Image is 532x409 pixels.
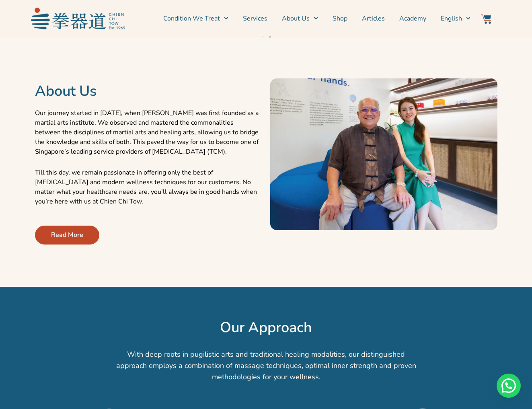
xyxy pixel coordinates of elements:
a: Services [243,8,267,29]
a: Read More [35,226,99,245]
h2: About Us [35,82,262,100]
img: Website Icon-03 [481,14,491,24]
nav: Menu [129,8,471,29]
a: Condition We Treat [163,8,228,29]
p: Our journey started in [DATE], when [PERSON_NAME] was first founded as a martial arts institute. ... [35,108,262,156]
a: Academy [399,8,426,29]
a: Shop [333,8,347,29]
a: About Us [282,8,318,29]
h2: Our Approach [4,319,528,337]
p: With deep roots in pugilistic arts and traditional healing modalities, our distinguished approach... [115,349,417,382]
a: Articles [362,8,385,29]
span: Read More [51,230,83,240]
a: English [441,8,470,29]
span: English [441,14,462,23]
p: Till this day, we remain passionate in offering only the best of [MEDICAL_DATA] and modern wellne... [35,168,262,206]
